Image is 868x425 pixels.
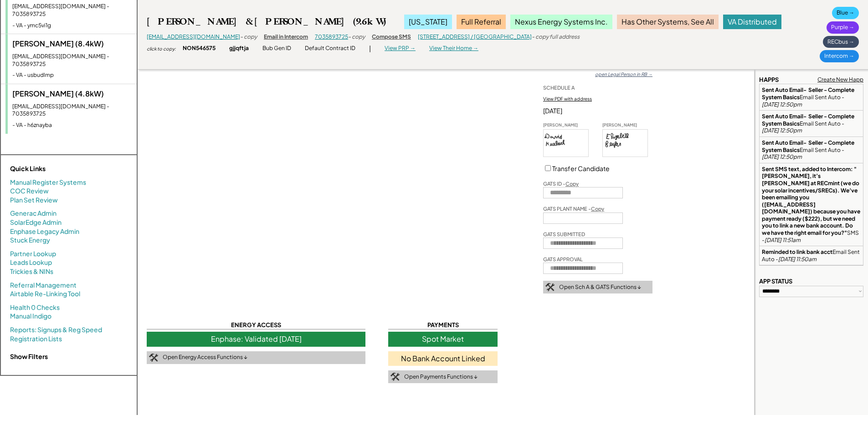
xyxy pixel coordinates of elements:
[240,33,257,41] div: - copy
[544,130,588,157] img: signaturePad-1725387067282.png
[762,139,855,153] strong: Sent Auto Email- Seller - Complete System Basics
[762,101,802,108] em: [DATE] 12:50pm
[778,256,817,263] em: [DATE] 11:50am
[817,76,863,84] div: Create New Happ
[759,76,779,84] div: HAPPS
[10,334,62,344] a: Registration Lists
[762,113,855,127] strong: Sent Auto Email- Seller - Complete System Basics
[12,39,132,49] div: [PERSON_NAME] (8.4kW)
[372,33,411,41] div: Compose SMS
[762,127,802,134] em: [DATE] 12:50pm
[348,33,365,41] div: - copy
[591,206,604,212] u: Copy
[12,22,132,30] div: - VA - ymc5vi1g
[10,178,86,187] a: Manual Register Systems
[404,373,478,381] div: Open Payments Functions ↓
[543,96,592,102] div: View PDF with address
[762,248,861,263] div: Email Sent Auto -
[12,71,132,79] div: - VA - usbudlmp
[765,237,801,243] em: [DATE] 11:51am
[264,33,308,41] div: Email in Intercom
[543,106,652,116] div: [DATE]
[10,258,52,267] a: Leads Lookup
[390,373,400,381] img: tool-icon.png
[617,15,719,29] div: Has Other Systems, See All
[552,164,610,172] label: Transfer Candidate
[388,321,498,329] div: PAYMENTS
[545,283,555,291] img: tool-icon.png
[457,15,506,29] div: Full Referral
[12,89,132,99] div: [PERSON_NAME] (4.8kW)
[762,139,861,161] div: Email Sent Auto -
[762,86,861,108] div: Email Sent Auto -
[10,236,50,245] a: Stuck Energy
[163,354,247,361] div: Open Energy Access Functions ↓
[10,209,56,218] a: Generac Admin
[315,33,348,40] a: 7035893725
[602,122,648,128] div: [PERSON_NAME]
[147,16,386,27] div: [PERSON_NAME] & [PERSON_NAME] (9.6kW)
[10,227,79,236] a: Enphase Legacy Admin
[543,122,589,128] div: [PERSON_NAME]
[532,33,580,41] div: - copy full address
[10,196,58,205] a: Plan Set Review
[12,103,132,118] div: [EMAIL_ADDRESS][DOMAIN_NAME] - 7035893725
[10,325,102,334] a: Reports: Signups & Reg Speed
[723,15,781,29] div: VA Distributed
[10,249,56,258] a: Partner Lookup
[10,289,80,299] a: Airtable Re-Linking Tool
[10,352,48,360] strong: Show Filters
[388,332,498,346] div: Spot Market
[147,46,176,52] div: click to copy:
[510,15,612,29] div: Nexus Energy Systems Inc.
[404,15,452,29] div: [US_STATE]
[10,218,62,227] a: SolarEdge Admin
[543,84,575,91] div: SCHEDULE A
[832,7,859,19] div: Blue →
[543,231,585,238] div: GATS SUBMITTED
[10,187,49,196] a: COC Review
[543,180,579,187] div: GATS ID -
[543,205,604,212] div: GATS PLANT NAME -
[10,303,60,312] a: Health 0 Checks
[147,33,240,40] a: [EMAIL_ADDRESS][DOMAIN_NAME]
[429,45,478,52] div: View Their Home →
[759,277,792,285] div: APP STATUS
[262,45,291,52] div: Bub Gen ID
[149,354,158,362] img: tool-icon.png
[229,45,249,52] div: gjjqftja
[543,256,583,263] div: GATS APPROVAL
[10,164,101,173] div: Quick Links
[603,130,647,157] img: signaturePad-1725387171802.png
[183,45,216,52] div: NON546575
[559,283,641,291] div: Open Sch A & GATS Functions ↓
[147,321,365,329] div: ENERGY ACCESS
[12,53,132,68] div: [EMAIL_ADDRESS][DOMAIN_NAME] - 7035893725
[10,312,51,321] a: Manual Indigo
[10,281,77,290] a: Referral Management
[10,267,53,276] a: Trickies & NINs
[369,44,371,53] div: |
[762,86,855,101] strong: Sent Auto Email- Seller - Complete System Basics
[565,181,579,187] u: Copy
[762,248,832,255] strong: Reminded to link bank acct
[12,3,132,18] div: [EMAIL_ADDRESS][DOMAIN_NAME] - 7035893725
[762,166,861,244] div: SMS -
[827,21,859,34] div: Purple →
[762,166,861,236] strong: Sent SMS text, added to Intercom: "[PERSON_NAME], it’s [PERSON_NAME] at RECmint (we do your solar...
[388,351,498,366] div: No Bank Account Linked
[418,33,532,40] a: [STREET_ADDRESS] / [GEOGRAPHIC_DATA]
[12,121,132,129] div: - VA - h6znayba
[595,71,652,77] div: open Legal Person in RB →
[762,113,861,134] div: Email Sent Auto -
[147,332,365,346] div: Enphase: Validated [DATE]
[385,45,416,52] div: View PRP →
[305,45,355,52] div: Default Contract ID
[762,153,802,160] em: [DATE] 12:50pm
[823,36,859,48] div: RECbus →
[820,50,859,62] div: Intercom →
